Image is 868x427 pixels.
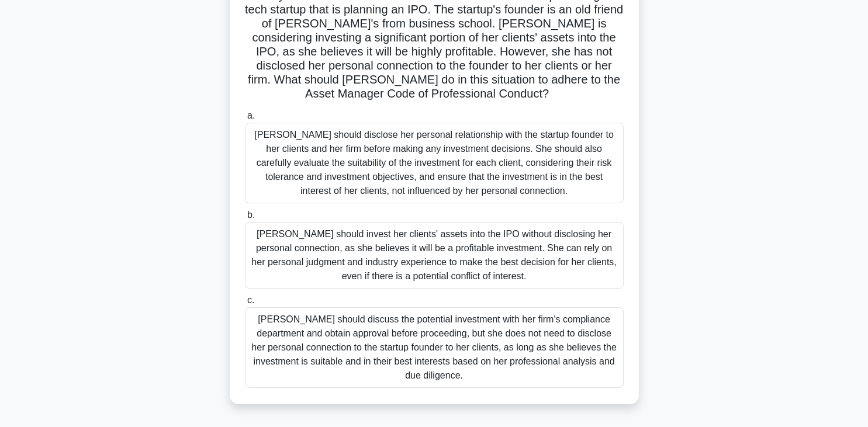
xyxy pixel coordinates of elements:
div: [PERSON_NAME] should discuss the potential investment with her firm's compliance department and o... [245,307,624,388]
span: a. [247,110,255,120]
span: b. [247,210,255,220]
div: [PERSON_NAME] should invest her clients' assets into the IPO without disclosing her personal conn... [245,222,624,289]
span: c. [247,295,254,305]
div: [PERSON_NAME] should disclose her personal relationship with the startup founder to her clients a... [245,123,624,203]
